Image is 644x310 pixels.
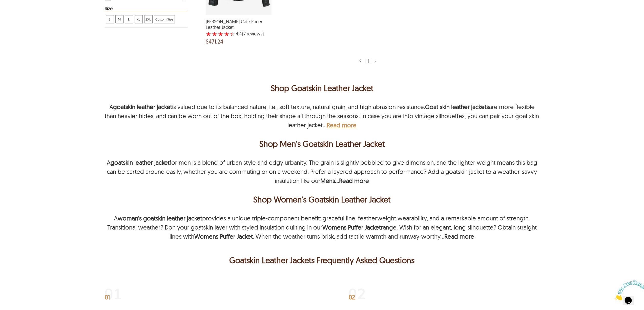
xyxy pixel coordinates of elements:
span: (7 [242,31,246,36]
span: ) [242,31,264,36]
img: sprite-icon [373,58,377,63]
span: Archer Cafe Racer Leather Jacket [206,19,272,30]
a: Mens... [321,177,339,184]
h2: <p>Shop Women's Goatskin Leather Jacket</p> [105,193,539,205]
h1: <p>Shop Goatskin Leather Jacket</p> [105,82,539,94]
p: Shop Goatskin Leather Jacket [105,82,539,94]
label: 2 rating [212,31,217,36]
h2: <p>Shop Men's Goatskin Leather Jacket</p> [105,138,539,150]
p: Goatskin Leather Jackets Frequently Asked Questions [106,254,538,266]
p: Shop Women's Goatskin Leather Jacket [106,193,538,205]
div: View S Goatskin Leather Jackets [106,15,114,23]
strong: goatskin leather jacket [111,159,170,166]
span: reviews [246,31,262,36]
a: Archer Cafe Racer Leather Jacket with a 4.428571428571429 Star Rating 7 Product Review and a pric... [206,12,272,46]
span: $471.24 [206,39,223,44]
iframe: chat widget [613,278,644,302]
strong: Goat skin leather jackets [425,103,489,111]
a: Womens Puffer Jacket [322,223,381,231]
b: Read more [339,177,369,184]
span: 02 [349,295,355,300]
div: View M Goatskin Leather Jackets [115,15,123,23]
span: XL [135,15,142,23]
b: Read more [327,121,357,129]
label: 5 rating [230,31,235,36]
div: View 2XL Goatskin Leather Jackets [144,15,153,23]
span: S [106,15,114,23]
h2: Goatskin Leather Jackets Frequently Asked Questions [105,254,539,266]
p: A is valued due to its balanced nature, i.e., soft texture, natural grain, and high abrasion resi... [105,103,539,129]
span: M [116,15,123,23]
img: sprite-icon [358,58,362,63]
div: View L Goatskin Leather Jackets [125,15,133,23]
p: Shop Men's Goatskin Leather Jacket [106,138,538,150]
strong: goatskin leather jacket [113,103,172,111]
a: Womens Puffer Jacket [195,233,253,240]
b: Read more [445,233,474,240]
div: View Custom Size Goatskin Leather Jackets [154,15,175,23]
strong: woman's goatskin leather jacket [118,214,202,222]
span: Custom Size [154,15,175,23]
div: Heading Filter Goatskin Leather Jackets by Size [105,6,188,12]
span: L [125,15,133,23]
p: A for men is a blend of urban style and edgy urbanity. The grain is slightly pebbled to give dime... [107,159,537,184]
img: Chat attention grabber [2,2,33,22]
label: 4 rating [224,31,230,36]
span: 01 [105,295,110,300]
div: 1 [365,58,372,64]
p: A provides a unique triple-component benefit: graceful line, featherweight wearability, and a rem... [107,214,537,240]
span: 2XL [144,15,152,23]
label: 4.4 [236,31,242,36]
label: 1 rating [206,31,211,36]
label: 3 rating [218,31,223,36]
div: View XL Goatskin Leather Jackets [135,15,143,23]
